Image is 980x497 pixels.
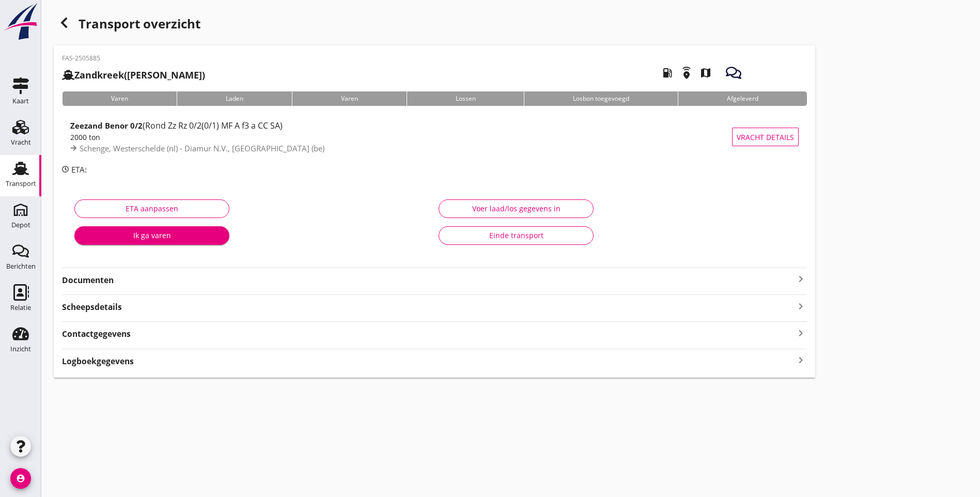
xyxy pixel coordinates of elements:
div: Inzicht [10,346,31,352]
p: FAS-2505885 [62,54,205,63]
i: keyboard_arrow_right [795,299,807,313]
button: Voer laad/los gegevens in [439,199,594,218]
i: account_circle [10,468,31,489]
div: Relatie [10,304,31,311]
i: map [691,58,720,87]
strong: Zeezand Benor 0/2 [70,120,143,131]
img: logo-small.a267ee39.svg [2,3,39,41]
div: Ik ga varen [83,230,221,241]
div: Depot [11,222,30,228]
div: Vracht [11,139,31,146]
button: Ik ga varen [74,226,229,245]
strong: Contactgegevens [62,328,131,340]
div: Afgeleverd [678,91,807,106]
button: Einde transport [439,226,594,245]
span: ETA: [71,164,87,175]
span: (Rond Zz Rz 0/2(0/1) MF A f3 a CC SA) [143,120,283,131]
strong: Zandkreek [74,69,124,81]
button: Vracht details [732,128,799,146]
strong: Documenten [62,274,795,286]
i: keyboard_arrow_right [795,326,807,340]
div: Berichten [6,263,36,270]
div: Einde transport [447,230,585,241]
strong: Logboekgegevens [62,355,134,367]
div: Losbon toegevoegd [524,91,678,106]
div: Transport [6,180,36,187]
div: Lossen [407,91,524,106]
span: Vracht details [737,132,794,143]
div: 2000 ton [70,132,732,143]
div: Kaart [12,98,29,104]
button: ETA aanpassen [74,199,229,218]
strong: Scheepsdetails [62,301,122,313]
div: Varen [292,91,407,106]
h2: ([PERSON_NAME]) [62,68,205,82]
div: Varen [62,91,177,106]
div: Transport overzicht [54,12,815,37]
div: Laden [177,91,292,106]
span: Schenge, Westerschelde (nl) - Diamur N.V., [GEOGRAPHIC_DATA] (be) [80,143,324,153]
a: Zeezand Benor 0/2(Rond Zz Rz 0/2(0/1) MF A f3 a CC SA)2000 tonSchenge, Westerschelde (nl) - Diamu... [62,114,807,160]
i: emergency_share [672,58,701,87]
div: ETA aanpassen [83,203,221,214]
i: local_gas_station [653,58,682,87]
i: keyboard_arrow_right [795,273,807,285]
div: Voer laad/los gegevens in [447,203,585,214]
i: keyboard_arrow_right [795,353,807,367]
